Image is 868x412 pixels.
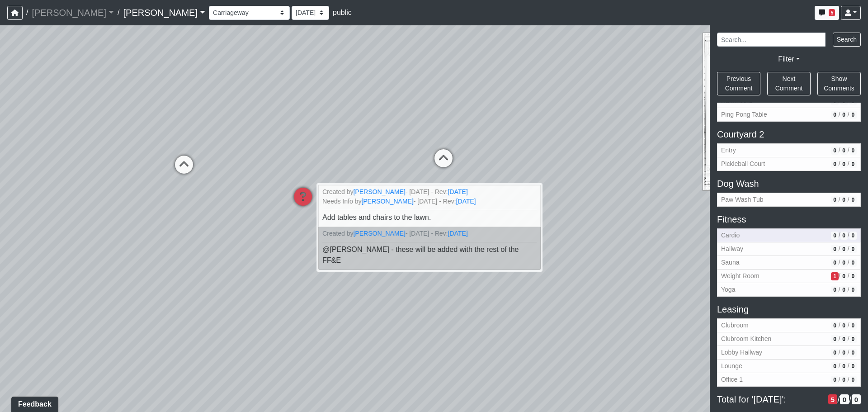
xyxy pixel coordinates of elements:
span: / [114,4,123,22]
span: Pickleball Court [721,159,827,169]
a: [PERSON_NAME] [354,230,406,237]
span: # of resolved comments in revision [849,322,857,330]
span: # of open/more info comments in revision [831,196,838,204]
span: Total for '[DATE]': [717,394,825,405]
a: [PERSON_NAME] [32,4,114,22]
span: # of QA/customer approval comments in revision [840,147,848,155]
span: / [848,334,849,344]
button: Next Comment [767,72,811,95]
span: # of QA/customer approval comments in revision [840,196,848,204]
span: # of open/more info comments in revision [831,147,838,155]
button: Clubroom Kitchen0/0/0 [717,332,861,346]
span: Yoga [721,285,827,294]
button: Cardio0/0/0 [717,228,861,242]
small: Created by - [DATE] - Rev: [322,187,537,197]
h5: Fitness [717,214,861,225]
span: / [849,394,852,405]
span: # of QA/customer approval comments in revision [840,111,848,119]
button: Previous Comment [717,72,760,95]
span: / [848,258,849,267]
span: # of QA/customer approval comments in revision [840,322,848,330]
span: Paw Wash Tub [721,195,827,204]
span: Entry [721,146,827,155]
span: # of resolved comments in revision [849,245,857,253]
input: Search [717,33,826,47]
button: Show Comments [817,72,861,95]
span: # of QA/customer approval comments in revision [840,232,848,240]
h5: Courtyard 2 [717,129,861,140]
span: # of QA/customer approval comments in revision [840,160,848,168]
button: Lounge0/0/0 [717,360,861,373]
span: # of QA/customer approval comments in revision [840,286,848,294]
span: # of QA/customer approval comments in revision [840,349,848,357]
small: Created by - [DATE] - Rev: [322,229,537,238]
span: / [848,110,849,119]
span: # of resolved comments in revision [849,376,857,384]
span: / [848,146,849,155]
span: # of QA/customer approval comments in revision [840,394,849,405]
span: Hallway [721,244,827,254]
span: / [839,285,840,294]
span: # of open/more info comments in revision [831,349,838,357]
span: / [839,159,840,169]
span: / [23,4,32,22]
span: / [839,348,840,357]
span: 5 [829,9,835,16]
span: # of open/more info comments in revision [831,335,838,343]
span: / [839,244,840,254]
span: # of open/more info comments in revision [831,272,838,280]
span: # of QA/customer approval comments in revision [840,272,848,280]
button: 5 [815,6,839,20]
span: / [839,375,840,384]
span: # of resolved comments in revision [852,394,861,405]
button: Lobby Hallway0/0/0 [717,346,861,360]
span: Office 1 [721,375,827,384]
span: # of resolved comments in revision [849,196,857,204]
span: Previous Comment [725,75,753,92]
span: # of resolved comments in revision [849,286,857,294]
span: / [839,271,840,281]
span: # of QA/customer approval comments in revision [840,259,848,267]
span: # of QA/customer approval comments in revision [840,245,848,253]
span: / [848,231,849,240]
span: # of resolved comments in revision [849,232,857,240]
span: # of open/more info comments in revision [831,232,838,240]
button: Ping Pong Table0/0/0 [717,108,861,122]
button: Weight Room1/0/0 [717,270,861,283]
a: [PERSON_NAME] [123,4,205,22]
a: [PERSON_NAME] [354,188,406,195]
button: Paw Wash Tub0/0/0 [717,193,861,207]
span: Clubroom [721,321,827,330]
a: [DATE] [456,198,476,205]
span: / [837,394,840,405]
span: # of open/more info comments in revision [831,245,838,253]
span: / [839,146,840,155]
span: # of QA/customer approval comments in revision [840,335,848,343]
span: Ping Pong Table [721,110,827,119]
span: / [848,321,849,330]
iframe: Ybug feedback widget [7,394,60,412]
span: # of open/more info comments in revision [831,322,838,330]
span: # of resolved comments in revision [849,160,857,168]
span: / [839,195,840,204]
span: Next Comment [775,75,803,92]
span: / [839,321,840,330]
span: # of open/more info comments in revision [831,259,838,267]
span: / [839,334,840,344]
button: Yoga0/0/0 [717,283,861,297]
span: # of QA/customer approval comments in revision [840,376,848,384]
button: Pickleball Court0/0/0 [717,157,861,171]
span: / [839,258,840,267]
span: # of open/more info comments in revision [828,394,837,405]
span: / [848,285,849,294]
span: # of resolved comments in revision [849,147,857,155]
span: Clubroom Kitchen [721,334,827,344]
span: / [848,375,849,384]
span: Lobby Hallway [721,348,827,357]
span: / [848,195,849,204]
span: # of resolved comments in revision [849,362,857,370]
small: Needs Info by - [DATE] - Rev: [322,197,537,206]
span: / [839,231,840,240]
span: # of resolved comments in revision [849,335,857,343]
